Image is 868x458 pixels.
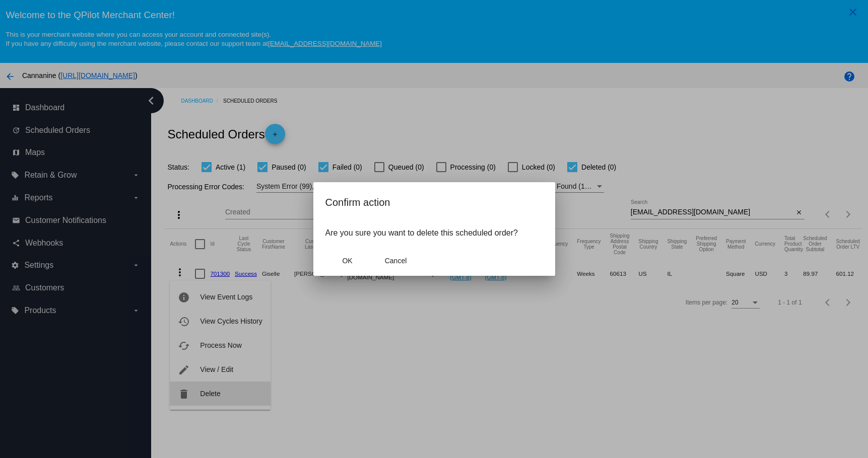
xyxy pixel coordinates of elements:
button: Close dialog [325,252,370,270]
button: Close dialog [374,252,418,270]
span: Cancel [385,257,407,265]
h2: Confirm action [325,194,543,210]
p: Are you sure you want to delete this scheduled order? [325,228,543,238]
span: OK [342,257,352,265]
